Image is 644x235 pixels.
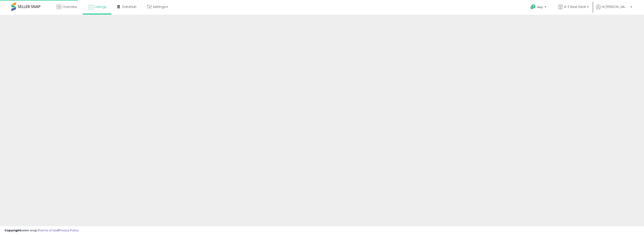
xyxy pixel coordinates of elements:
a: Help [527,1,551,15]
span: Help [537,5,543,9]
a: Hi [PERSON_NAME] [596,5,632,15]
span: A-Z Best Deal [564,5,586,9]
span: Overview [62,5,77,9]
span: Hi [PERSON_NAME] [602,5,629,9]
span: DataHub [122,5,136,9]
i: Get Help [530,4,536,10]
span: Listings [95,5,107,9]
